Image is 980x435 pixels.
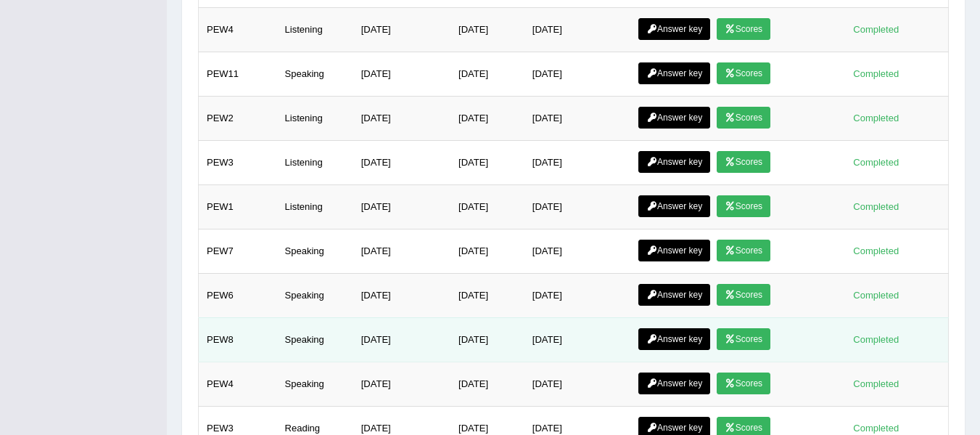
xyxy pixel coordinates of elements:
td: [DATE] [353,229,450,273]
a: Answer key [638,373,710,394]
td: Listening [277,140,353,184]
td: Speaking [277,273,353,317]
a: Answer key [638,62,710,84]
td: PEW6 [199,273,277,317]
div: Completed [848,199,905,214]
a: Answer key [638,284,710,306]
td: PEW2 [199,96,277,140]
div: Completed [848,155,905,170]
div: Completed [848,243,905,259]
td: Speaking [277,229,353,273]
td: PEW4 [199,362,277,406]
a: Answer key [638,195,710,217]
td: [DATE] [353,7,450,52]
td: [DATE] [524,52,630,96]
td: [DATE] [524,140,630,184]
td: [DATE] [524,317,630,362]
td: PEW11 [199,52,277,96]
div: Completed [848,22,905,37]
td: [DATE] [450,273,524,317]
td: Listening [277,7,353,52]
td: Speaking [277,52,353,96]
td: [DATE] [450,229,524,273]
td: [DATE] [450,184,524,229]
td: [DATE] [524,96,630,140]
a: Scores [717,18,770,40]
a: Answer key [638,107,710,129]
td: [DATE] [450,52,524,96]
td: [DATE] [353,184,450,229]
td: Speaking [277,317,353,362]
td: [DATE] [524,273,630,317]
td: [DATE] [450,317,524,362]
a: Scores [717,107,770,129]
td: [DATE] [450,362,524,406]
td: [DATE] [450,96,524,140]
td: [DATE] [524,229,630,273]
a: Answer key [638,18,710,40]
td: Speaking [277,362,353,406]
td: Listening [277,184,353,229]
a: Scores [717,195,770,217]
a: Answer key [638,240,710,261]
a: Scores [717,151,770,173]
td: [DATE] [353,273,450,317]
td: [DATE] [524,184,630,229]
td: [DATE] [353,52,450,96]
td: [DATE] [524,7,630,52]
td: [DATE] [450,7,524,52]
div: Completed [848,288,905,303]
td: PEW4 [199,7,277,52]
td: PEW3 [199,140,277,184]
a: Scores [717,328,770,350]
a: Answer key [638,328,710,350]
td: [DATE] [353,362,450,406]
td: [DATE] [353,317,450,362]
td: [DATE] [524,362,630,406]
td: [DATE] [353,96,450,140]
a: Scores [717,284,770,306]
td: Listening [277,96,353,140]
div: Completed [848,66,905,81]
td: [DATE] [450,140,524,184]
a: Scores [717,62,770,84]
a: Scores [717,373,770,394]
div: Completed [848,110,905,126]
td: PEW7 [199,229,277,273]
td: [DATE] [353,140,450,184]
div: Completed [848,376,905,391]
a: Scores [717,240,770,261]
div: Completed [848,332,905,347]
td: PEW8 [199,317,277,362]
a: Answer key [638,151,710,173]
td: PEW1 [199,184,277,229]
